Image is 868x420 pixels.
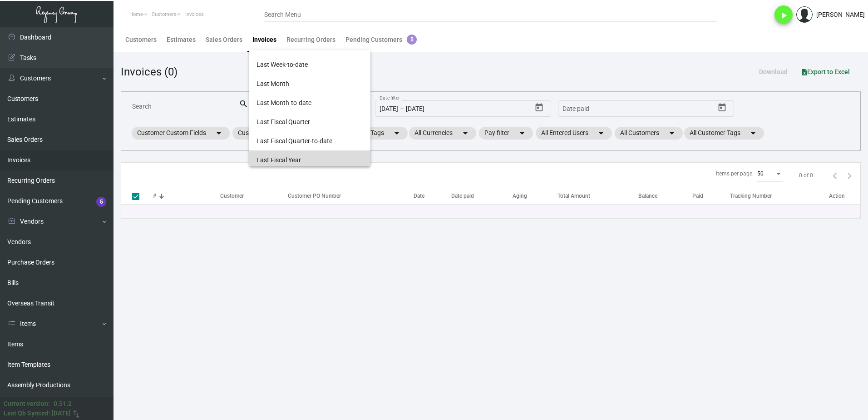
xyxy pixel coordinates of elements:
[256,112,363,131] span: Last Fiscal Quarter
[4,409,71,418] div: Last Qb Synced: [DATE]
[54,399,72,409] div: 0.51.2
[256,131,363,150] span: Last Fiscal Quarter-to-date
[256,150,363,170] span: Last Fiscal Year
[256,55,363,74] span: Last Week-to-date
[4,399,50,409] div: Current version:
[256,74,363,93] span: Last Month
[256,93,363,112] span: Last Month-to-date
